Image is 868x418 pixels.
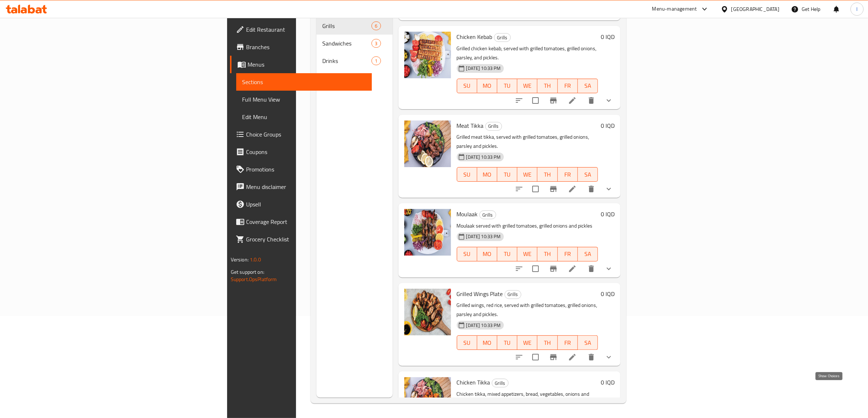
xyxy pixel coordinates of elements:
[517,79,537,93] button: WE
[230,126,372,143] a: Choice Groups
[601,121,615,131] h6: 0 IQD
[231,275,277,284] a: Support.OpsPlatform
[457,335,477,350] button: SU
[600,180,618,198] button: show more
[517,247,537,261] button: WE
[372,58,380,64] span: 1
[492,379,508,387] span: Grills
[480,249,494,259] span: MO
[246,43,366,51] span: Branches
[492,379,509,387] div: Grills
[457,301,598,319] p: Grilled wings, red rice, served with grilled tomatoes, grilled onions, parsley and pickles.
[463,154,504,161] span: [DATE] 10:33 PM
[250,255,261,264] span: 1.0.0
[485,122,502,131] div: Grills
[601,209,615,219] h6: 0 IQD
[494,33,511,42] div: Grills
[457,79,477,93] button: SU
[568,264,577,273] a: Edit menu item
[463,65,504,72] span: [DATE] 10:33 PM
[528,261,543,276] span: Select to update
[457,133,598,151] p: Grilled meat tikka, served with grilled tomatoes, grilled onions, parsley and pickles.
[404,32,451,78] img: Chicken Kebab
[540,249,554,259] span: TH
[457,31,493,42] span: Chicken Kebab
[231,255,249,264] span: Version:
[604,353,613,362] svg: Show Choices
[371,21,381,30] div: items
[505,290,521,299] div: Grills
[600,92,618,109] button: show more
[578,167,598,182] button: SA
[561,249,575,259] span: FR
[242,78,366,86] span: Sections
[545,260,562,277] button: Branch-specific-item
[731,5,779,13] div: [GEOGRAPHIC_DATA]
[558,167,578,182] button: FR
[236,108,372,126] a: Edit Menu
[520,249,534,259] span: WE
[497,335,517,350] button: TU
[457,247,477,261] button: SU
[246,130,366,139] span: Choice Groups
[316,35,393,52] div: Sandwiches3
[246,200,366,209] span: Upsell
[477,167,497,182] button: MO
[463,233,504,240] span: [DATE] 10:33 PM
[537,247,557,261] button: TH
[246,165,366,174] span: Promotions
[480,338,494,348] span: MO
[517,167,537,182] button: WE
[581,249,595,259] span: SA
[500,169,514,180] span: TU
[404,289,451,335] img: Grilled Wings Plate
[583,260,600,277] button: delete
[457,209,478,220] span: Moulaak
[558,335,578,350] button: FR
[561,169,575,180] span: FR
[528,93,543,108] span: Select to update
[230,143,372,161] a: Coupons
[463,322,504,329] span: [DATE] 10:33 PM
[601,32,615,42] h6: 0 IQD
[510,260,528,277] button: sort-choices
[457,167,477,182] button: SU
[537,79,557,93] button: TH
[600,348,618,366] button: show more
[322,56,371,65] span: Drinks
[545,348,562,366] button: Branch-specific-item
[404,209,451,256] img: Moulaak
[583,180,600,198] button: delete
[537,335,557,350] button: TH
[230,161,372,178] a: Promotions
[480,169,494,180] span: MO
[520,80,534,91] span: WE
[457,44,598,62] p: Grilled chicken kebab, served with grilled tomatoes, grilled onions, parsley, and pickles.
[316,17,393,35] div: Grills6
[500,338,514,348] span: TU
[230,196,372,213] a: Upsell
[510,92,528,109] button: sort-choices
[479,210,496,219] div: Grills
[583,92,600,109] button: delete
[371,39,381,48] div: items
[528,181,543,197] span: Select to update
[322,39,371,48] div: Sandwiches
[230,21,372,38] a: Edit Restaurant
[230,213,372,230] a: Coverage Report
[322,21,371,30] div: Grills
[510,180,528,198] button: sort-choices
[581,80,595,91] span: SA
[457,377,490,388] span: Chicken Tikka
[856,5,857,13] span: l
[581,338,595,348] span: SA
[372,23,380,29] span: 6
[497,247,517,261] button: TU
[246,147,366,156] span: Coupons
[558,247,578,261] button: FR
[583,348,600,366] button: delete
[460,338,474,348] span: SU
[545,180,562,198] button: Branch-specific-item
[604,96,613,105] svg: Show Choices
